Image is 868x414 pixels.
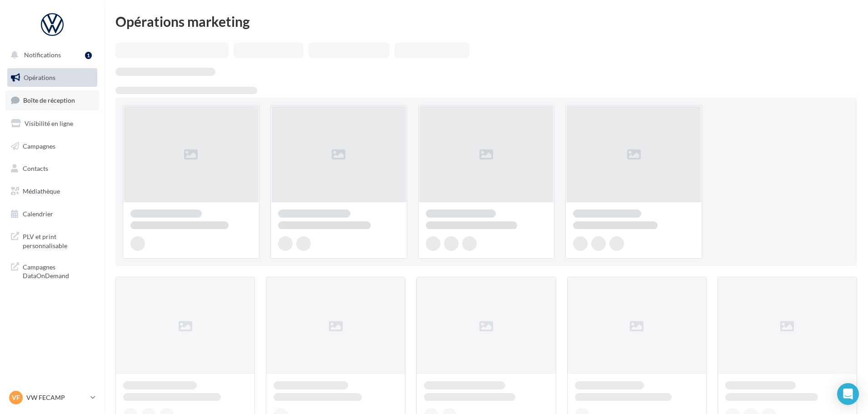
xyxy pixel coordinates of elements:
[12,393,20,402] span: VF
[23,142,55,150] span: Campagnes
[5,90,99,110] a: Boîte de réception
[5,159,99,178] a: Contacts
[5,227,99,254] a: PLV et print personnalisable
[85,52,92,59] div: 1
[23,261,94,280] span: Campagnes DataOnDemand
[7,389,97,406] a: VF VW FECAMP
[23,96,75,104] span: Boîte de réception
[5,68,99,87] a: Opérations
[23,210,53,218] span: Calendrier
[5,205,99,224] a: Calendrier
[25,120,73,127] span: Visibilité en ligne
[24,74,55,81] span: Opérations
[115,15,857,28] div: Opérations marketing
[23,165,48,172] span: Contacts
[5,45,95,65] button: Notifications 1
[23,230,94,250] span: PLV et print personnalisable
[23,187,60,195] span: Médiathèque
[24,51,61,59] span: Notifications
[5,137,99,156] a: Campagnes
[5,114,99,133] a: Visibilité en ligne
[5,182,99,201] a: Médiathèque
[837,383,859,405] div: Open Intercom Messenger
[5,257,99,284] a: Campagnes DataOnDemand
[26,393,87,402] p: VW FECAMP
